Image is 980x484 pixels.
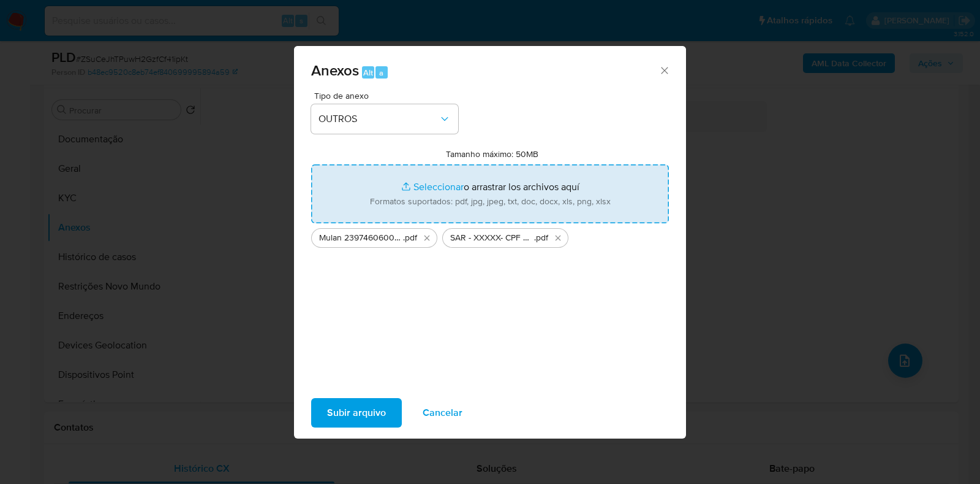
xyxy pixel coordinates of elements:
[423,399,462,426] span: Cancelar
[403,232,417,244] span: .pdf
[311,398,402,428] button: Subir arquivo
[407,398,478,428] button: Cancelar
[311,60,359,81] span: Anexos
[420,231,434,245] button: Eliminar Mulan 2397460600_2025_08_12_17_40_47 - Resumen TX.pdf
[551,231,565,245] button: Eliminar SAR - XXXXX- CPF 09794003174 - MAICON DOUGLAS FRANCISCO ROSA.pdf
[314,91,461,100] span: Tipo de anexo
[534,232,548,244] span: .pdf
[379,67,383,79] span: a
[363,67,373,79] span: Alt
[318,113,439,125] span: OUTROS
[311,223,669,248] ul: Archivos seleccionados
[319,232,403,244] span: Mulan 2397460600_2025_08_12_17_40_47 - Resumen [GEOGRAPHIC_DATA]
[450,232,534,244] span: SAR - XXXXX- CPF 09794003174 - MAICON [PERSON_NAME] [PERSON_NAME]
[446,148,538,159] label: Tamanho máximo: 50MB
[658,64,669,75] button: Cerrar
[311,104,458,134] button: OUTROS
[327,399,386,426] span: Subir arquivo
